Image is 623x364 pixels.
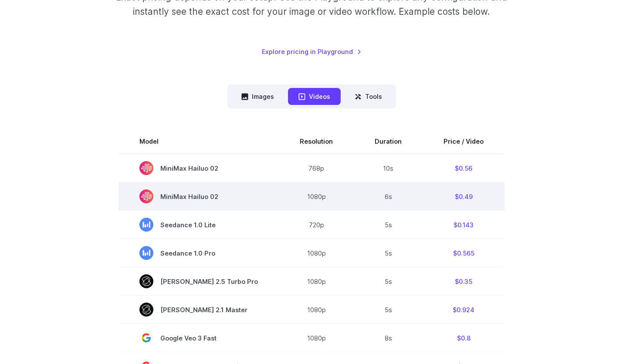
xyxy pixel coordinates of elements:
[354,296,423,324] td: 5s
[279,324,354,352] td: 1080p
[279,129,354,154] th: Resolution
[354,239,423,267] td: 5s
[354,182,423,211] td: 6s
[139,331,258,345] span: Google Veo 3 Fast
[279,154,354,182] td: 768p
[139,189,258,203] span: MiniMax Hailuo 02
[423,154,504,182] td: $0.56
[423,182,504,211] td: $0.49
[139,303,258,317] span: [PERSON_NAME] 2.1 Master
[119,129,279,154] th: Model
[139,274,258,288] span: [PERSON_NAME] 2.5 Turbo Pro
[231,88,284,105] button: Images
[279,267,354,296] td: 1080p
[354,154,423,182] td: 10s
[139,161,258,175] span: MiniMax Hailuo 02
[423,267,504,296] td: $0.35
[279,239,354,267] td: 1080p
[423,239,504,267] td: $0.565
[354,324,423,352] td: 8s
[139,246,258,260] span: Seedance 1.0 Pro
[279,211,354,239] td: 720p
[354,129,423,154] th: Duration
[288,88,341,105] button: Videos
[139,218,258,232] span: Seedance 1.0 Lite
[423,129,504,154] th: Price / Video
[344,88,393,105] button: Tools
[423,324,504,352] td: $0.8
[354,211,423,239] td: 5s
[279,182,354,211] td: 1080p
[423,211,504,239] td: $0.143
[423,296,504,324] td: $0.924
[354,267,423,296] td: 5s
[279,296,354,324] td: 1080p
[262,47,362,57] a: Explore pricing in Playground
